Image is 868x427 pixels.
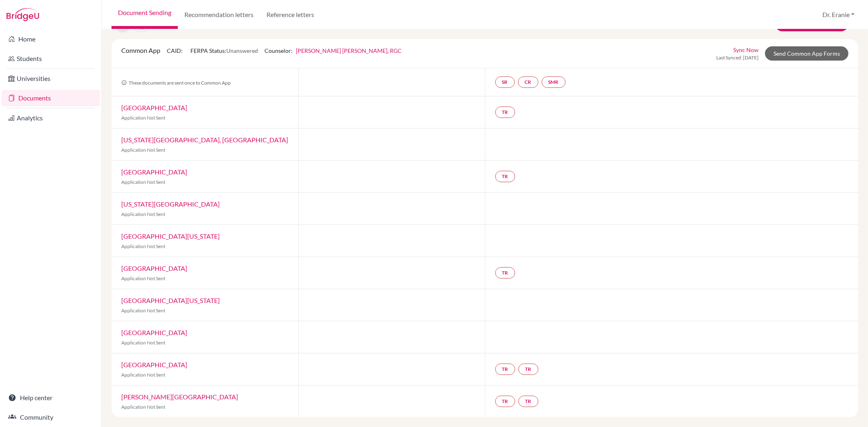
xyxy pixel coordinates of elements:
a: Send Common App Forms [765,46,848,61]
a: TR [518,396,538,407]
a: TR [495,171,515,182]
a: Analytics [2,110,100,126]
a: [GEOGRAPHIC_DATA] [121,361,187,368]
span: Application Not Sent [121,211,165,217]
a: Help center [2,390,100,406]
a: TR [495,396,515,407]
a: Sync Now [733,46,759,54]
span: Application Not Sent [121,275,165,281]
span: CAID: [167,47,184,54]
span: Application Not Sent [121,115,165,121]
span: FERPA Status: [190,47,258,54]
button: Dr. Eranie [819,7,858,22]
a: [US_STATE][GEOGRAPHIC_DATA] [121,200,220,208]
span: Application Not Sent [121,307,165,314]
a: SR [495,76,515,88]
a: SMR [542,76,566,88]
span: Application Not Sent [121,340,165,346]
span: Last Synced: [DATE] [716,54,759,61]
span: Application Not Sent [121,147,165,153]
a: CR [518,76,538,88]
span: Application Not Sent [121,404,165,410]
a: Students [2,50,100,67]
span: Common App [121,46,160,54]
a: TR [495,107,515,118]
span: Application Not Sent [121,372,165,378]
span: Unanswered [226,47,258,54]
a: [GEOGRAPHIC_DATA] [121,104,187,111]
a: Documents [2,90,100,106]
a: [GEOGRAPHIC_DATA] [121,168,187,176]
span: These documents are sent once to Common App [121,80,231,86]
a: TR [495,364,515,375]
a: [GEOGRAPHIC_DATA][US_STATE] [121,232,220,240]
span: Application Not Sent [121,243,165,249]
a: TR [495,267,515,279]
a: Universities [2,70,100,87]
span: Application Not Sent [121,179,165,185]
span: Counselor: [265,47,402,54]
a: [PERSON_NAME] [PERSON_NAME], RGC [296,47,402,54]
a: [PERSON_NAME][GEOGRAPHIC_DATA] [121,393,238,401]
a: [US_STATE][GEOGRAPHIC_DATA], [GEOGRAPHIC_DATA] [121,136,288,144]
a: Community [2,409,100,425]
a: Home [2,31,100,47]
a: [GEOGRAPHIC_DATA] [121,329,187,336]
a: [GEOGRAPHIC_DATA] [121,264,187,272]
a: TR [518,364,538,375]
img: Bridge-U [7,8,39,21]
a: [GEOGRAPHIC_DATA][US_STATE] [121,296,220,304]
